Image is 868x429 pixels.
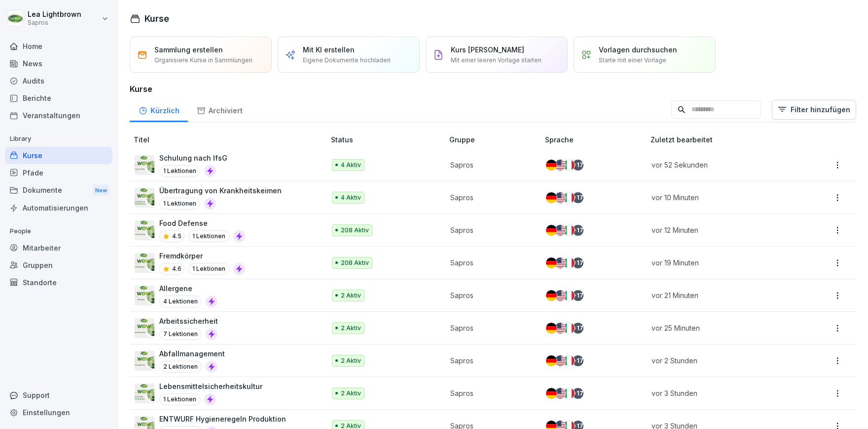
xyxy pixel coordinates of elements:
[772,100,856,120] button: Filter hinzufügen
[188,263,229,275] p: 1 Lektionen
[159,316,218,326] p: Arbeitssicherheit
[5,223,112,239] p: People
[651,355,792,366] p: vor 2 Stunden
[135,286,154,305] img: uldvudanzq1ertpbfl1delgu.png
[341,389,361,398] p: 2 Aktiv
[135,253,154,273] img: tkgbk1fn8zp48wne4tjen41h.png
[5,38,112,55] a: Home
[651,160,792,170] p: vor 52 Sekunden
[5,89,112,107] div: Berichte
[159,348,225,359] p: Abfallmanagement
[135,220,154,240] img: b09us41hredzt9sfzsl3gafq.png
[5,257,112,274] div: Gruppen
[450,225,529,235] p: Sapros
[546,290,557,301] img: de.svg
[159,296,202,307] p: 4 Lektionen
[451,44,524,55] p: Kurs [PERSON_NAME]
[134,134,327,145] p: Titel
[154,44,223,55] p: Sammlung erstellen
[5,164,112,181] div: Pfade
[341,226,369,235] p: 208 Aktiv
[341,356,361,365] p: 2 Aktiv
[159,218,245,228] p: Food Defense
[450,388,529,398] p: Sapros
[546,225,557,236] img: de.svg
[145,12,169,25] h1: Kurse
[599,44,677,55] p: Vorlagen durchsuchen
[546,192,557,203] img: de.svg
[450,192,529,203] p: Sapros
[450,290,529,300] p: Sapros
[159,185,282,196] p: Übertragung von Krankheitskeimen
[159,414,286,424] p: ENTWURF Hygieneregeln Produktion
[555,388,566,399] img: us.svg
[159,198,200,210] p: 1 Lektionen
[159,361,202,373] p: 2 Lektionen
[5,404,112,421] a: Einstellungen
[5,181,112,200] div: Dokumente
[573,290,583,301] div: + 17
[130,83,856,95] h3: Kurse
[159,393,200,405] p: 1 Lektionen
[5,199,112,216] div: Automatisierungen
[555,290,566,301] img: us.svg
[564,192,575,203] img: it.svg
[555,323,566,334] img: us.svg
[651,192,792,203] p: vor 10 Minuten
[651,225,792,235] p: vor 12 Minuten
[172,264,181,273] p: 4.6
[5,181,112,200] a: DokumenteNew
[564,290,575,301] img: it.svg
[159,153,227,163] p: Schulung nach IfsG
[555,225,566,236] img: us.svg
[546,160,557,171] img: de.svg
[564,257,575,268] img: it.svg
[555,192,566,203] img: us.svg
[130,97,188,122] a: Kürzlich
[172,232,181,241] p: 4.5
[573,257,583,268] div: + 17
[5,239,112,257] a: Mitarbeiter
[159,381,262,391] p: Lebensmittelsicherheitskultur
[28,10,81,19] p: Lea Lightbrown
[331,134,446,145] p: Status
[5,274,112,291] div: Standorte
[564,160,575,171] img: it.svg
[159,165,200,177] p: 1 Lektionen
[303,56,391,65] p: Eigene Dokumente hochladen
[573,355,583,366] div: + 17
[159,328,202,340] p: 7 Lektionen
[651,257,792,268] p: vor 19 Minuten
[450,257,529,268] p: Sapros
[341,258,369,267] p: 208 Aktiv
[135,155,154,175] img: gws61i47o4mae1p22ztlfgxa.png
[5,72,112,89] a: Audits
[651,388,792,398] p: vor 3 Stunden
[135,351,154,371] img: cq4jyt4aaqekzmgfzoj6qg9r.png
[555,355,566,366] img: us.svg
[159,251,245,261] p: Fremdkörper
[341,324,361,333] p: 2 Aktiv
[159,283,217,294] p: Allergene
[188,97,251,122] a: Archiviert
[555,160,566,171] img: us.svg
[5,147,112,164] a: Kurse
[5,131,112,147] p: Library
[651,134,803,145] p: Zuletzt bearbeitet
[450,323,529,333] p: Sapros
[451,56,542,65] p: Mit einer leeren Vorlage starten
[5,386,112,404] div: Support
[573,388,583,399] div: + 17
[5,107,112,124] a: Veranstaltungen
[651,290,792,300] p: vor 21 Minuten
[564,355,575,366] img: it.svg
[188,230,229,242] p: 1 Lektionen
[5,55,112,72] div: News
